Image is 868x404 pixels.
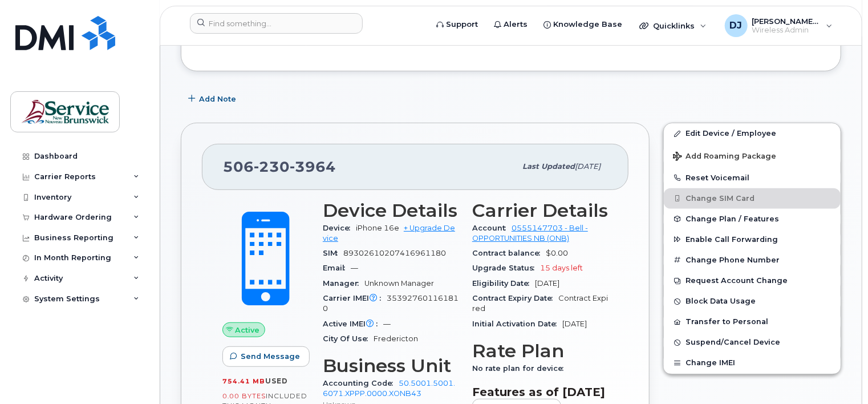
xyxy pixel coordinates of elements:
[323,264,351,272] span: Email
[522,162,575,171] span: Last updated
[472,294,558,302] span: Contract Expiry Date
[472,385,608,399] h3: Features as of [DATE]
[323,200,459,221] h3: Device Details
[664,312,841,332] button: Transfer to Personal
[472,200,608,221] h3: Carrier Details
[181,88,246,109] button: Add Note
[323,224,356,232] span: Device
[575,162,601,171] span: [DATE]
[664,250,841,270] button: Change Phone Number
[686,235,778,244] span: Enable Call Forwarding
[717,14,841,37] div: Deveaux, Jennifer (ONB)
[374,334,418,343] span: Fredericton
[323,279,364,288] span: Manager
[673,152,776,163] span: Add Roaming Package
[562,320,587,328] span: [DATE]
[686,338,780,347] span: Suspend/Cancel Device
[504,19,528,30] span: Alerts
[664,209,841,229] button: Change Plan / Features
[664,168,841,188] button: Reset Voicemail
[323,224,455,243] a: + Upgrade Device
[236,325,260,336] span: Active
[664,353,841,373] button: Change IMEI
[546,249,568,257] span: $0.00
[323,320,383,328] span: Active IMEI
[323,249,343,257] span: SIM
[653,21,695,30] span: Quicklinks
[190,13,363,34] input: Find something...
[536,13,630,36] a: Knowledge Base
[222,377,265,385] span: 754.41 MB
[199,94,236,104] span: Add Note
[364,279,434,288] span: Unknown Manager
[664,229,841,250] button: Enable Call Forwarding
[664,144,841,167] button: Add Roaming Package
[446,19,478,30] span: Support
[323,294,459,313] span: 353927601161810
[472,320,562,328] span: Initial Activation Date
[356,224,399,232] span: iPhone 16e
[223,158,336,175] span: 506
[343,249,446,257] span: 89302610207416961180
[241,351,300,362] span: Send Message
[752,26,821,35] span: Wireless Admin
[686,215,779,223] span: Change Plan / Features
[472,364,569,373] span: No rate plan for device
[486,13,536,36] a: Alerts
[664,123,841,144] a: Edit Device / Employee
[222,392,266,400] span: 0.00 Bytes
[254,158,290,175] span: 230
[323,355,459,376] h3: Business Unit
[535,279,559,288] span: [DATE]
[540,264,583,272] span: 15 days left
[472,249,546,257] span: Contract balance
[323,294,387,302] span: Carrier IMEI
[472,279,535,288] span: Eligibility Date
[631,14,715,37] div: Quicklinks
[222,346,310,367] button: Send Message
[664,291,841,312] button: Block Data Usage
[351,264,358,272] span: —
[472,224,512,232] span: Account
[664,270,841,291] button: Request Account Change
[290,158,336,175] span: 3964
[472,224,588,243] a: 0555147703 - Bell - OPPORTUNITIES NB (ONB)
[265,377,288,385] span: used
[472,264,540,272] span: Upgrade Status
[730,19,743,33] span: DJ
[323,334,374,343] span: City Of Use
[553,19,622,30] span: Knowledge Base
[664,332,841,353] button: Suspend/Cancel Device
[472,341,608,361] h3: Rate Plan
[323,379,399,387] span: Accounting Code
[428,13,486,36] a: Support
[383,320,391,328] span: —
[664,188,841,209] button: Change SIM Card
[752,17,821,26] span: [PERSON_NAME] (ONB)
